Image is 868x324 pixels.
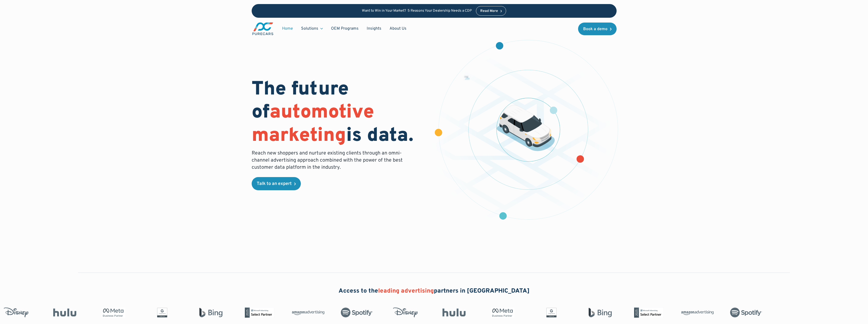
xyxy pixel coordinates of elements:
[583,27,607,31] div: Book a demo
[292,309,324,317] img: Amazon Advertising
[339,287,530,296] h2: Access to the partners in [GEOGRAPHIC_DATA]
[363,24,385,33] a: Insights
[252,177,301,190] a: Talk to an expert
[389,308,421,318] img: Disney
[681,309,713,317] img: Amazon Advertising
[476,6,506,16] a: Read More
[252,101,374,148] span: automotive marketing
[584,308,616,318] img: Bing
[327,24,363,33] a: OEM Programs
[257,182,292,186] div: Talk to an expert
[252,78,428,148] h1: The future of is data.
[480,9,498,13] div: Read More
[378,287,434,295] span: leading advertising
[48,309,81,317] img: Hulu
[496,105,555,151] img: illustration of a vehicle
[252,22,274,36] img: purecars logo
[438,309,470,317] img: Hulu
[578,23,617,35] a: Book a demo
[278,24,297,33] a: Home
[243,308,275,318] img: Microsoft Advertising Partner
[486,308,519,318] img: Meta Business Partner
[301,26,318,31] div: Solutions
[464,75,470,80] img: chart showing monthly dealership revenue of $7m
[730,308,762,318] img: Spotify
[297,24,327,33] div: Solutions
[340,308,373,318] img: Spotify
[535,308,567,318] img: Google Partner
[252,150,406,171] p: Reach new shoppers and nurture existing clients through an omni-channel advertising approach comb...
[252,22,274,36] a: main
[146,308,178,318] img: Google Partner
[97,308,130,318] img: Meta Business Partner
[385,24,411,33] a: About Us
[194,308,227,318] img: Bing
[362,9,472,13] p: Want to Win in Your Market? 5 Reasons Your Dealership Needs a CDP
[632,308,665,318] img: Microsoft Advertising Partner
